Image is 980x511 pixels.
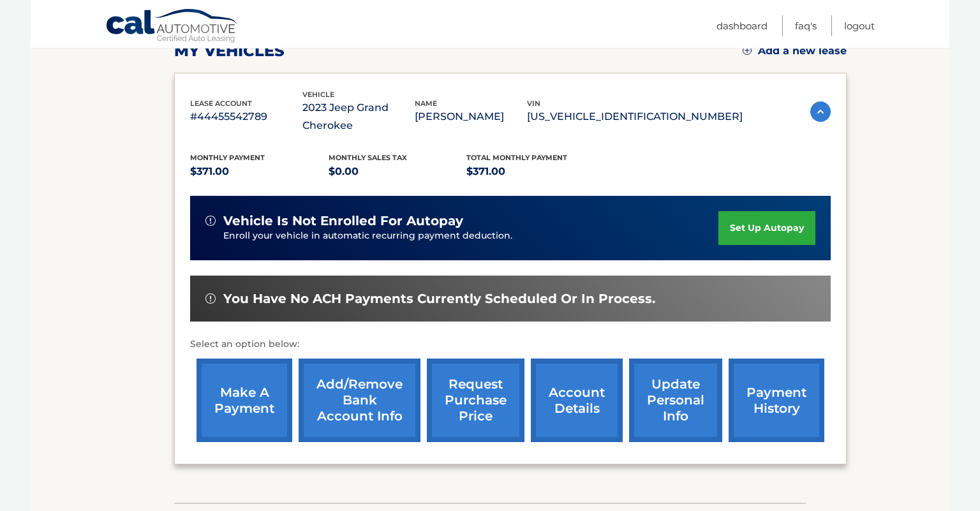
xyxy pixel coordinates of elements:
[302,90,334,99] span: vehicle
[415,108,527,126] p: [PERSON_NAME]
[299,359,420,442] a: Add/Remove bank account info
[190,108,302,126] p: #44455542789
[174,41,285,61] h2: my vehicles
[729,359,824,442] a: payment history
[223,229,718,243] p: Enroll your vehicle in automatic recurring payment deduction.
[743,46,752,55] img: add.svg
[197,359,292,442] a: make a payment
[190,99,252,108] span: lease account
[190,337,831,352] p: Select an option below:
[629,359,722,442] a: update personal info
[415,99,437,108] span: name
[716,15,768,36] a: Dashboard
[527,108,743,126] p: [US_VEHICLE_IDENTIFICATION_NUMBER]
[329,153,407,162] span: Monthly sales Tax
[466,163,605,181] p: $371.00
[527,99,540,108] span: vin
[844,15,875,36] a: Logout
[205,216,216,226] img: alert-white.svg
[302,99,415,135] p: 2023 Jeep Grand Cherokee
[190,163,329,181] p: $371.00
[329,163,467,181] p: $0.00
[427,359,524,442] a: request purchase price
[223,213,463,229] span: vehicle is not enrolled for autopay
[810,101,831,122] img: accordion-active.svg
[531,359,623,442] a: account details
[205,293,216,304] img: alert-white.svg
[105,8,239,45] a: Cal Automotive
[718,211,815,245] a: set up autopay
[466,153,567,162] span: Total Monthly Payment
[223,291,655,307] span: You have no ACH payments currently scheduled or in process.
[190,153,265,162] span: Monthly Payment
[743,45,847,57] a: Add a new lease
[795,15,817,36] a: FAQ's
